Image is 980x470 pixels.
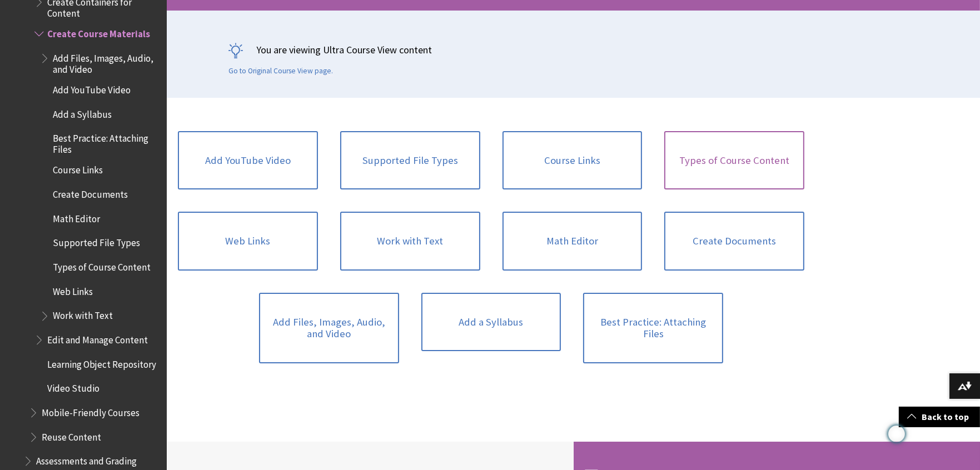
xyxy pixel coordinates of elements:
span: Add a Syllabus [53,105,112,120]
span: Course Links [53,161,103,176]
a: Web Links [178,212,318,271]
a: Create Documents [664,212,804,271]
span: Video Studio [47,379,100,394]
a: Add a Syllabus [421,293,561,352]
span: Types of Course Content [53,258,151,273]
span: Best Practice: Attaching Files [53,129,159,155]
span: Web Links [53,282,93,297]
a: Add YouTube Video [178,131,318,190]
span: Learning Object Repository [47,355,156,370]
span: Add YouTube Video [53,81,131,96]
a: Math Editor [503,212,643,271]
a: Best Practice: Attaching Files [583,293,723,363]
span: Edit and Manage Content [47,331,148,346]
span: Supported File Types [53,234,140,249]
span: Math Editor [53,209,100,224]
a: Back to top [899,407,980,427]
span: Create Documents [53,185,128,200]
a: Types of Course Content [664,131,804,190]
span: Mobile-Friendly Courses [42,403,140,418]
span: Reuse Content [42,428,101,443]
a: Course Links [503,131,643,190]
a: Go to Original Course View page. [229,66,334,76]
span: Add Files, Images, Audio, and Video [53,49,159,75]
a: Add Files, Images, Audio, and Video [259,293,399,363]
p: You are viewing Ultra Course View content [229,43,918,57]
a: Work with Text [340,212,480,271]
span: Create Course Materials [47,24,150,39]
a: Supported File Types [340,131,480,190]
span: Assessments and Grading [36,452,137,467]
span: Work with Text [53,307,113,322]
